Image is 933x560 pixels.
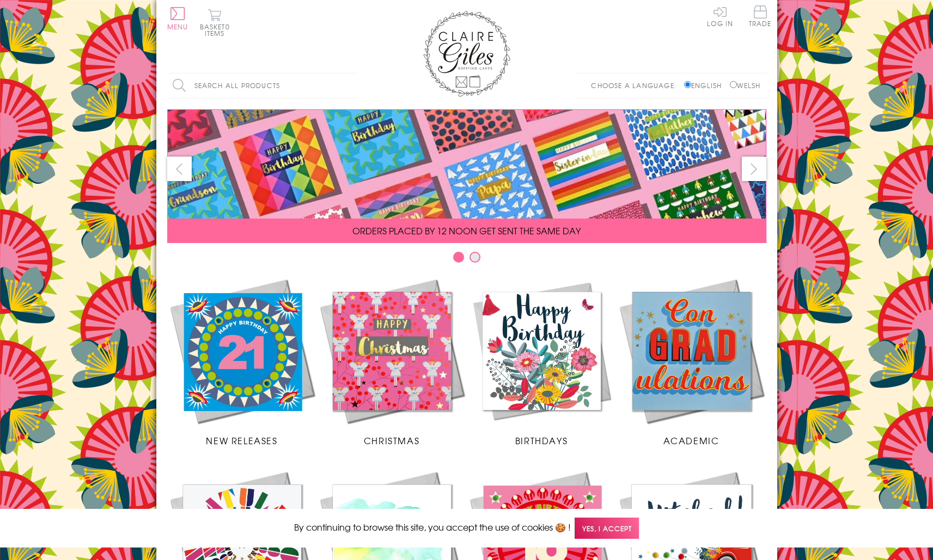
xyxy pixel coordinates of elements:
[469,252,480,263] button: Carousel Page 2
[663,434,719,447] span: Academic
[617,276,766,447] a: Academic
[575,518,639,539] span: Yes, I accept
[749,5,772,29] a: Trade
[453,252,464,263] button: Carousel Page 1 (Current Slide)
[730,80,761,90] label: Welsh
[167,22,188,32] span: Menu
[364,434,419,447] span: Christmas
[200,9,230,36] button: Basket0 items
[707,5,733,27] a: Log In
[167,157,192,181] button: prev
[206,434,277,447] span: New Releases
[684,80,727,90] label: English
[749,5,772,27] span: Trade
[167,7,188,30] button: Menu
[423,11,510,97] img: Claire Giles Greetings Cards
[167,251,766,268] div: Carousel Pagination
[515,434,568,447] span: Birthdays
[730,81,737,88] input: Welsh
[352,224,581,237] span: ORDERS PLACED BY 12 NOON GET SENT THE SAME DAY
[317,276,467,447] a: Christmas
[167,276,317,447] a: New Releases
[467,276,617,447] a: Birthdays
[742,157,766,181] button: next
[205,22,230,38] span: 0 items
[347,73,358,98] input: Search
[591,80,682,90] p: Choose a language:
[167,73,358,98] input: Search all products
[684,81,691,88] input: English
